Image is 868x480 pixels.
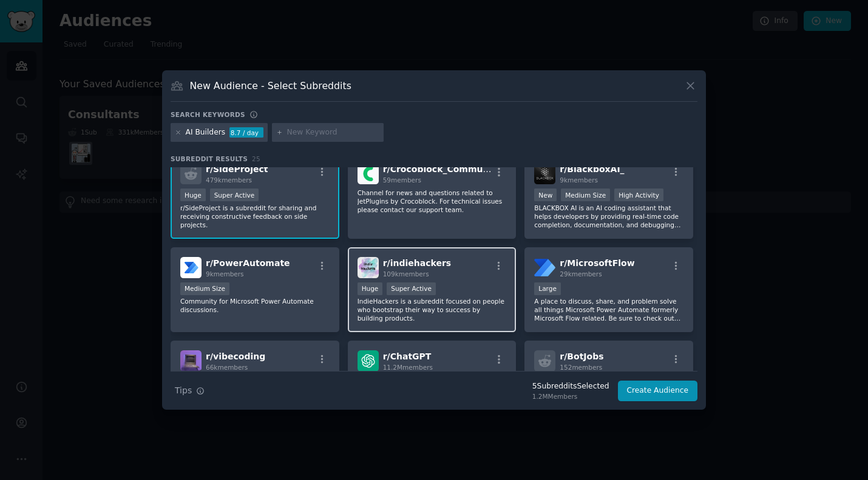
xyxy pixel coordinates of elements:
span: 59 members [383,176,421,184]
div: Huge [358,282,383,295]
div: New [534,188,557,201]
span: r/ ChatGPT [383,352,432,361]
div: Super Active [387,282,436,295]
div: Medium Size [561,188,610,201]
img: vibecoding [180,350,202,372]
img: ChatGPT [358,350,379,372]
img: PowerAutomate [180,257,202,278]
span: Tips [175,384,192,397]
img: indiehackers [358,257,379,278]
img: MicrosoftFlow [534,257,555,278]
span: r/ BotJobs [560,352,603,361]
span: r/ SideProject [206,164,268,174]
p: BLACKBOX AI is an AI coding assistant that helps developers by providing real-time code completio... [534,204,683,229]
span: r/ vibecoding [206,352,265,361]
p: Channel for news and questions related to JetPlugins by Crocoblock. For technical issues please c... [358,188,507,214]
div: 5 Subreddit s Selected [532,381,609,392]
span: 29k members [560,270,602,278]
img: Crocoblock_Community [358,163,379,184]
span: 479k members [206,176,252,184]
p: A place to discuss, share, and problem solve all things Microsoft Power Automate formerly Microso... [534,297,683,322]
span: r/ MicrosoftFlow [560,258,634,268]
h3: Search keywords [171,110,245,119]
span: Subreddit Results [171,155,248,163]
div: 8.7 / day [229,127,263,138]
span: r/ Crocoblock_Community [383,164,501,174]
span: 25 [252,155,260,162]
button: Tips [171,380,209,401]
div: AI Builders [186,127,226,138]
h3: New Audience - Select Subreddits [190,79,351,92]
div: Super Active [210,188,259,201]
p: r/SideProject is a subreddit for sharing and receiving constructive feedback on side projects. [180,204,330,229]
span: r/ PowerAutomate [206,258,290,268]
div: Medium Size [180,282,229,295]
span: 152 members [560,364,602,371]
div: 1.2M Members [532,392,609,401]
div: Huge [180,188,206,201]
span: 109k members [383,270,429,278]
span: r/ BlackboxAI_ [560,164,624,174]
img: BlackboxAI_ [534,163,555,184]
button: Create Audience [618,381,698,401]
div: High Activity [614,188,663,201]
span: r/ indiehackers [383,258,452,268]
p: IndieHackers is a subreddit focused on people who bootstrap their way to success by building prod... [358,297,507,322]
input: New Keyword [287,127,379,138]
span: 11.2M members [383,364,433,371]
span: 9k members [560,176,598,184]
span: 66k members [206,364,248,371]
span: 9k members [206,270,244,278]
p: Community for Microsoft Power Automate discussions. [180,297,330,314]
div: Large [534,282,561,295]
